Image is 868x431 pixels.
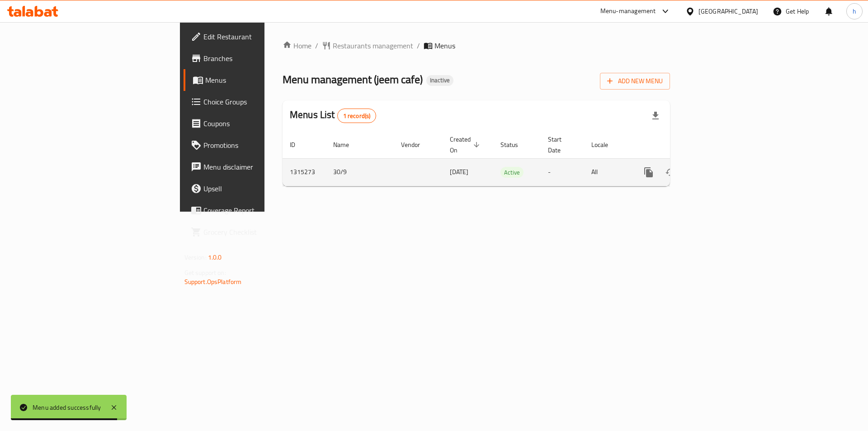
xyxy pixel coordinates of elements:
[203,31,318,42] span: Edit Restaurant
[322,40,413,51] a: Restaurants management
[203,205,318,216] span: Coverage Report
[290,108,376,123] h2: Menus List
[500,167,524,178] div: Active
[203,118,318,129] span: Coupons
[338,112,376,120] span: 1 record(s)
[698,6,758,16] div: [GEOGRAPHIC_DATA]
[548,134,573,156] span: Start Date
[203,183,318,194] span: Upsell
[326,158,394,186] td: 30/9
[450,134,482,156] span: Created On
[203,140,318,151] span: Promotions
[333,40,413,51] span: Restaurants management
[500,167,524,178] span: Active
[184,251,207,263] span: Version:
[584,158,631,186] td: All
[184,199,325,221] a: Coverage Report
[184,276,242,288] a: Support.OpsPlatform
[33,403,101,412] div: Menu added successfully
[591,139,620,150] span: Locale
[203,227,318,237] span: Grocery Checklist
[184,113,325,134] a: Coupons
[290,139,307,150] span: ID
[184,91,325,113] a: Choice Groups
[184,47,325,69] a: Branches
[203,53,318,64] span: Branches
[283,69,423,90] span: Menu management ( jeem cafe )
[184,178,325,199] a: Upsell
[638,161,660,183] button: more
[600,6,656,17] div: Menu-management
[184,26,325,47] a: Edit Restaurant
[203,161,318,172] span: Menu disclaimer
[434,40,455,51] span: Menus
[333,139,361,150] span: Name
[205,75,318,85] span: Menus
[426,75,453,86] div: Inactive
[203,96,318,107] span: Choice Groups
[283,131,732,186] table: enhanced table
[426,76,453,84] span: Inactive
[283,40,670,51] nav: breadcrumb
[853,6,856,16] span: h
[184,156,325,178] a: Menu disclaimer
[208,251,222,263] span: 1.0.0
[401,139,432,150] span: Vendor
[500,139,530,150] span: Status
[184,69,325,91] a: Menus
[450,166,468,178] span: [DATE]
[600,73,670,90] button: Add New Menu
[184,134,325,156] a: Promotions
[631,131,732,159] th: Actions
[607,76,663,87] span: Add New Menu
[417,40,420,51] li: /
[645,105,666,127] div: Export file
[184,221,325,243] a: Grocery Checklist
[184,267,226,279] span: Get support on:
[541,158,584,186] td: -
[337,109,377,123] div: Total records count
